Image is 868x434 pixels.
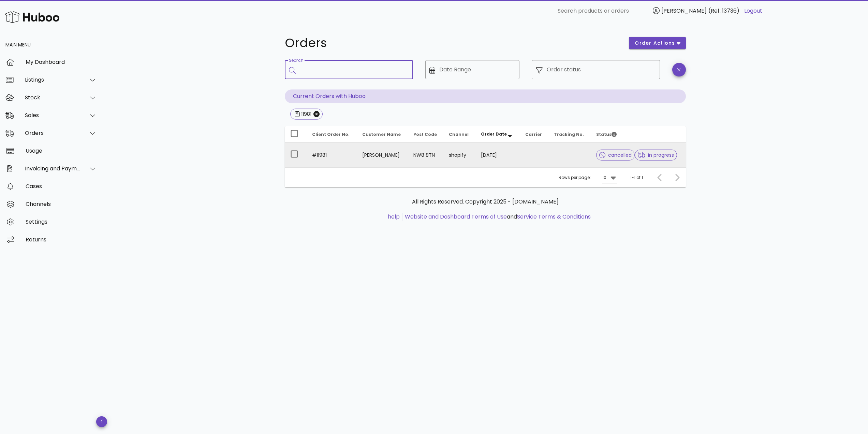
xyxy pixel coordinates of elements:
[26,183,97,190] div: Cases
[285,89,686,103] p: Current Orders with Huboo
[25,165,80,172] div: Invoicing and Payments
[312,131,350,137] span: Client Order No.
[443,126,475,143] th: Channel
[26,236,97,243] div: Returns
[443,143,475,167] td: shopify
[708,7,739,15] span: (Ref: 13736)
[599,153,632,157] span: cancelled
[26,219,97,225] div: Settings
[554,131,584,137] span: Tracking No.
[25,94,80,101] div: Stock
[481,131,507,137] span: Order Date
[591,126,686,143] th: Status
[525,131,542,137] span: Carrier
[357,126,408,143] th: Customer Name
[313,111,320,117] button: Close
[744,7,762,15] a: Logout
[408,143,444,167] td: NW8 8TN
[388,213,400,221] a: help
[25,76,80,83] div: Listings
[357,143,408,167] td: [PERSON_NAME]
[285,37,621,49] h1: Orders
[307,143,357,167] td: #11981
[449,131,469,137] span: Channel
[634,40,675,47] span: order actions
[629,37,686,49] button: order actions
[602,174,606,181] div: 10
[638,153,674,157] span: in progress
[559,168,617,187] div: Rows per page:
[596,131,617,137] span: Status
[307,126,357,143] th: Client Order No.
[300,111,311,117] div: 11981
[402,213,591,221] li: and
[517,213,591,221] a: Service Terms & Conditions
[405,213,507,221] a: Website and Dashboard Terms of Use
[289,58,303,63] label: Search
[548,126,591,143] th: Tracking No.
[5,10,59,24] img: Huboo Logo
[25,112,80,118] div: Sales
[475,126,520,143] th: Order Date: Sorted descending. Activate to remove sorting.
[413,131,437,137] span: Post Code
[26,59,97,65] div: My Dashboard
[290,198,680,206] p: All Rights Reserved. Copyright 2025 - [DOMAIN_NAME]
[475,143,520,167] td: [DATE]
[602,172,617,183] div: 10Rows per page:
[408,126,444,143] th: Post Code
[25,130,80,136] div: Orders
[661,7,707,15] span: [PERSON_NAME]
[26,148,97,154] div: Usage
[520,126,548,143] th: Carrier
[362,131,401,137] span: Customer Name
[26,201,97,207] div: Channels
[630,174,643,181] div: 1-1 of 1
